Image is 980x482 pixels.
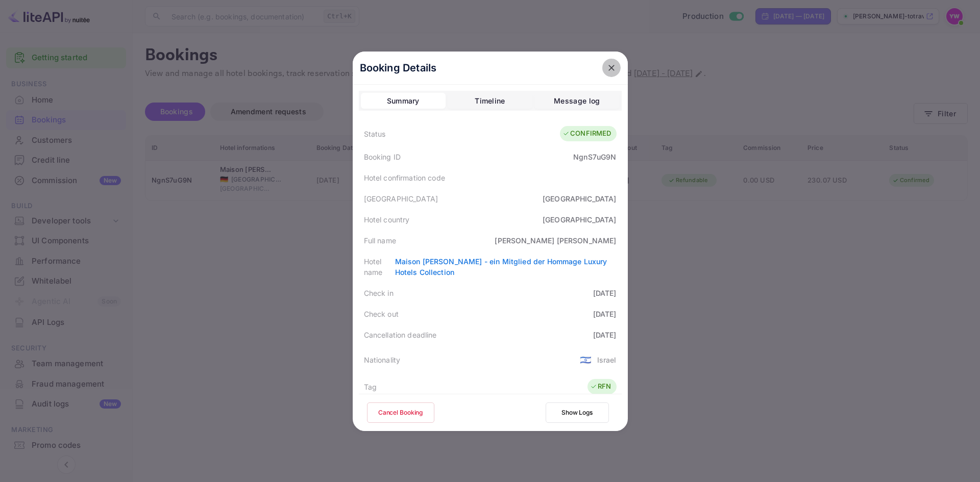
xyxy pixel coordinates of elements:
div: [GEOGRAPHIC_DATA] [543,193,617,204]
div: Check in [364,288,394,298]
div: Cancellation deadline [364,329,437,340]
div: Check out [364,309,399,319]
div: Israel [597,354,617,365]
div: Timeline [475,95,505,107]
div: [GEOGRAPHIC_DATA] [543,214,617,225]
div: [DATE] [593,309,617,319]
div: Message log [554,95,600,107]
div: Nationality [364,354,401,365]
div: [DATE] [593,288,617,298]
div: Hotel country [364,214,410,225]
button: Summary [361,93,446,109]
div: Hotel confirmation code [364,172,445,183]
div: CONFIRMED [562,129,611,139]
div: Hotel name [364,256,395,277]
div: Booking ID [364,151,401,162]
button: Message log [534,93,619,109]
div: Summary [387,95,420,107]
button: Timeline [448,93,532,109]
div: Full name [364,235,396,246]
button: close [602,59,621,77]
div: [PERSON_NAME] [PERSON_NAME] [495,235,616,246]
div: Tag [364,382,377,392]
div: [DATE] [593,329,617,340]
p: Booking Details [360,60,437,75]
div: [GEOGRAPHIC_DATA] [364,193,438,204]
button: Cancel Booking [367,402,434,423]
span: United States [580,350,592,369]
div: Status [364,129,386,139]
div: NgnS7uG9N [573,151,616,162]
button: Show Logs [546,402,609,423]
a: Maison [PERSON_NAME] - ein Mitglied der Hommage Luxury Hotels Collection [395,257,607,276]
div: RFN [590,382,611,392]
